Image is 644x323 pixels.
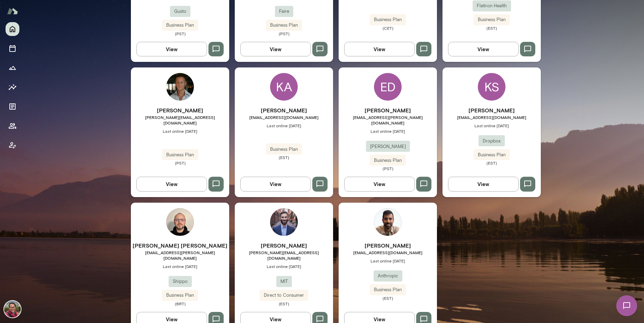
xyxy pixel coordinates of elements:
[131,250,229,261] span: [EMAIL_ADDRESS][PERSON_NAME][DOMAIN_NAME]
[170,8,190,15] span: Gusto
[6,61,19,75] button: Growth Plan
[6,22,19,36] button: Home
[339,241,437,250] h6: [PERSON_NAME]
[442,25,541,31] span: (EST)
[235,264,333,269] span: Last online [DATE]
[131,128,229,134] span: Last online [DATE]
[4,301,21,317] img: Patrick Donohue
[131,106,229,114] h6: [PERSON_NAME]
[7,4,18,18] img: Mento
[266,146,302,153] span: Business Plan
[448,42,519,56] button: View
[266,22,302,29] span: Business Plan
[235,114,333,120] span: [EMAIL_ADDRESS][DOMAIN_NAME]
[442,123,541,128] span: Last online [DATE]
[275,8,293,15] span: Faire
[474,151,510,158] span: Business Plan
[339,114,437,126] span: [EMAIL_ADDRESS][PERSON_NAME][DOMAIN_NAME]
[162,292,198,299] span: Business Plan
[442,114,541,120] span: [EMAIL_ADDRESS][DOMAIN_NAME]
[366,143,410,150] span: [PERSON_NAME]
[235,301,333,306] span: (EST)
[131,31,229,36] span: (PST)
[131,114,229,126] span: [PERSON_NAME][EMAIL_ADDRESS][DOMAIN_NAME]
[166,73,194,101] img: Ryan Vanderbilt
[166,208,194,236] img: Mario Dalla Valle
[339,106,437,114] h6: [PERSON_NAME]
[344,42,415,56] button: View
[240,42,311,56] button: View
[339,25,437,31] span: (CET)
[162,22,198,29] span: Business Plan
[6,80,19,94] button: Insights
[374,73,402,101] div: ED
[235,106,333,114] h6: [PERSON_NAME]
[478,73,506,101] div: KS
[162,151,198,158] span: Business Plan
[131,301,229,306] span: (BRT)
[169,278,192,285] span: Shippo
[339,250,437,255] span: [EMAIL_ADDRESS][DOMAIN_NAME]
[235,123,333,128] span: Last online [DATE]
[374,208,402,236] img: Vineet Shah
[473,2,511,9] span: Flatiron Health
[374,273,402,279] span: Anthropic
[270,208,298,236] img: Daniel Copeland
[240,177,311,191] button: View
[339,128,437,134] span: Last online [DATE]
[136,42,207,56] button: View
[474,16,510,23] span: Business Plan
[235,31,333,36] span: (PST)
[442,106,541,114] h6: [PERSON_NAME]
[131,264,229,269] span: Last online [DATE]
[478,138,505,145] span: Dropbox
[339,166,437,171] span: (PST)
[136,177,207,191] button: View
[235,155,333,160] span: (EST)
[6,138,19,152] button: Client app
[370,286,406,293] span: Business Plan
[270,73,298,101] div: KA
[6,119,19,133] button: Members
[131,160,229,166] span: (PST)
[344,177,415,191] button: View
[370,157,406,164] span: Business Plan
[370,16,406,23] span: Business Plan
[6,100,19,113] button: Documents
[260,292,308,299] span: Direct to Consumer
[442,160,541,166] span: (EST)
[448,177,519,191] button: View
[235,250,333,261] span: [PERSON_NAME][EMAIL_ADDRESS][DOMAIN_NAME]
[339,258,437,264] span: Last online [DATE]
[276,278,292,285] span: MIT
[131,241,229,250] h6: [PERSON_NAME] [PERSON_NAME]
[235,241,333,250] h6: [PERSON_NAME]
[6,41,19,55] button: Sessions
[339,295,437,301] span: (EST)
